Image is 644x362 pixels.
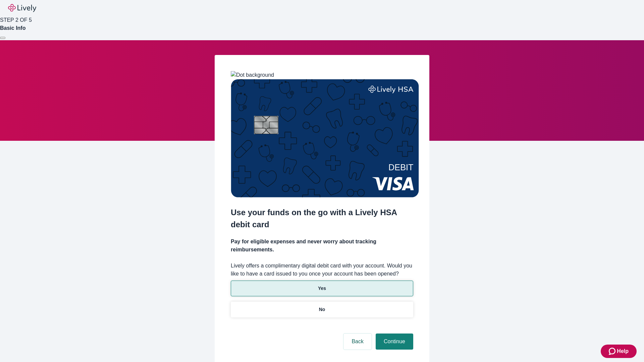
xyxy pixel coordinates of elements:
[231,281,413,296] button: Yes
[231,302,413,317] button: No
[231,238,413,254] h4: Pay for eligible expenses and never worry about tracking reimbursements.
[617,347,629,355] span: Help
[231,79,419,197] img: Debit card
[231,262,413,278] label: Lively offers a complimentary digital debit card with your account. Would you like to have a card...
[343,334,372,350] button: Back
[609,347,617,355] svg: Zendesk support icon
[318,285,326,292] p: Yes
[231,206,413,231] h2: Use your funds on the go with a Lively HSA debit card
[8,4,36,12] img: Lively
[231,71,274,79] img: Dot background
[601,345,637,358] button: Zendesk support iconHelp
[319,306,325,313] p: No
[376,334,413,350] button: Continue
